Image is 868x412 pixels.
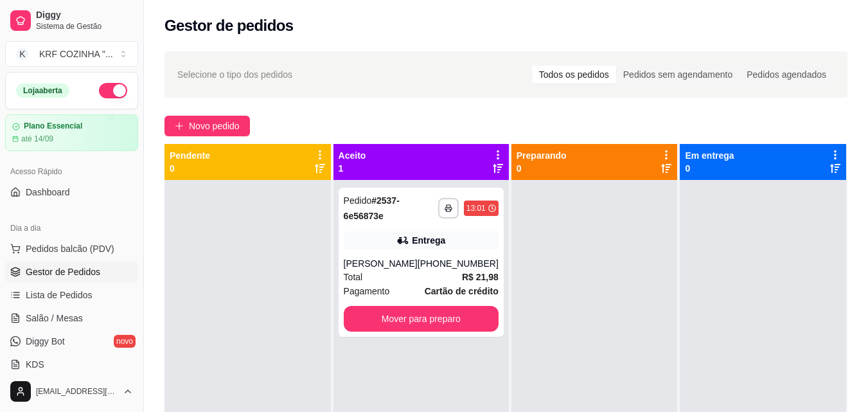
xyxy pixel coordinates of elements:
span: Salão / Mesas [26,312,83,325]
a: Salão / Mesas [5,308,138,328]
article: até 14/09 [21,134,53,144]
div: Dia a dia [5,218,138,238]
span: Pedido [344,195,372,206]
a: Plano Essencialaté 14/09 [5,114,138,151]
button: Mover para preparo [344,306,499,332]
span: Gestor de Pedidos [26,265,100,278]
button: Select a team [5,41,138,67]
div: Pedidos sem agendamento [616,66,740,84]
p: 1 [339,162,366,175]
p: 0 [170,162,210,175]
a: Gestor de Pedidos [5,262,138,282]
span: Lista de Pedidos [26,289,93,301]
div: KRF COZINHA " ... [39,48,113,60]
span: Total [344,270,363,284]
p: Aceito [339,149,366,162]
span: KDS [26,358,44,371]
p: Em entrega [685,149,734,162]
p: Preparando [517,149,567,162]
div: Pedidos agendados [740,66,833,84]
button: Novo pedido [164,116,250,136]
a: Lista de Pedidos [5,285,138,305]
span: Diggy Bot [26,335,65,348]
span: Dashboard [26,186,70,199]
a: Dashboard [5,182,138,202]
span: [EMAIL_ADDRESS][DOMAIN_NAME] [36,386,118,397]
span: Diggy [36,10,133,21]
span: Pagamento [344,284,390,298]
strong: Cartão de crédito [425,286,499,296]
span: Sistema de Gestão [36,21,133,31]
strong: # 2537-6e56873e [344,195,400,221]
div: [PHONE_NUMBER] [418,257,499,270]
button: [EMAIL_ADDRESS][DOMAIN_NAME] [5,376,138,407]
article: Plano Essencial [24,121,82,131]
div: Loja aberta [16,84,69,98]
div: Todos os pedidos [532,66,616,84]
a: DiggySistema de Gestão [5,5,138,36]
button: Pedidos balcão (PDV) [5,238,138,259]
div: Acesso Rápido [5,161,138,182]
span: Pedidos balcão (PDV) [26,242,114,255]
a: Diggy Botnovo [5,331,138,352]
p: 0 [685,162,734,175]
span: K [16,48,29,60]
p: 0 [517,162,567,175]
span: Novo pedido [189,119,240,133]
button: Alterar Status [99,83,127,98]
p: Pendente [170,149,210,162]
a: KDS [5,354,138,375]
h2: Gestor de pedidos [164,15,294,36]
strong: R$ 21,98 [462,272,499,282]
div: Entrega [412,234,445,247]
div: 13:01 [466,203,486,213]
span: plus [175,121,184,130]
span: Selecione o tipo dos pedidos [177,67,292,82]
div: [PERSON_NAME] [344,257,418,270]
